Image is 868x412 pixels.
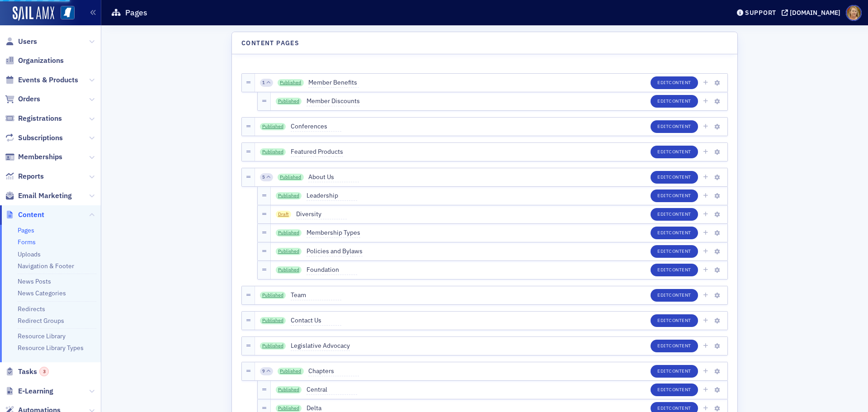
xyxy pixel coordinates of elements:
h4: Content Pages [241,38,299,48]
span: Content [669,292,691,298]
span: Central [307,385,357,395]
a: Registrations [5,114,62,123]
span: Content [669,148,691,155]
a: Resource Library Types [18,344,84,352]
span: Subscriptions [18,133,63,143]
span: Orders [18,94,40,104]
span: Member Benefits [308,78,359,88]
a: Forms [18,238,36,246]
span: Draft [276,211,292,218]
a: Pages [18,226,34,234]
a: Email Marketing [5,191,72,201]
button: EditContent [651,227,698,239]
div: Support [745,9,776,17]
span: Content [669,386,691,393]
span: Content [669,368,691,374]
button: EditContent [651,189,698,202]
span: Events & Products [18,75,78,85]
button: EditContent [651,146,698,158]
a: Orders [5,94,40,104]
a: Published [260,342,286,350]
a: Published [276,192,302,199]
a: Published [260,123,286,130]
a: Tasks3 [5,367,49,377]
span: Content [669,266,691,273]
a: Published [260,317,286,324]
span: Content [669,123,691,129]
span: Leadership [307,191,357,201]
span: Team [291,290,341,300]
span: Policies and Bylaws [307,246,363,256]
span: Profile [846,5,862,21]
a: Reports [5,171,44,181]
button: EditContent [651,340,698,352]
button: EditContent [651,95,698,108]
span: Chapters [308,366,359,376]
img: SailAMX [61,6,75,20]
a: E-Learning [5,386,53,396]
a: Published [276,266,302,274]
a: Resource Library [18,332,66,340]
a: Redirect Groups [18,317,64,325]
button: EditContent [651,245,698,258]
a: Users [5,37,37,47]
a: Published [260,292,286,299]
span: 9 [262,368,265,374]
span: Content [18,210,44,220]
a: Published [276,386,302,393]
span: Content [669,405,691,411]
span: Member Discounts [307,96,360,106]
span: E-Learning [18,386,53,396]
a: Redirects [18,305,45,313]
a: Published [278,368,304,375]
a: Events & Products [5,75,78,85]
span: Conferences [291,122,341,132]
button: EditContent [651,76,698,89]
span: Content [669,174,691,180]
a: News Posts [18,277,51,285]
button: EditContent [651,365,698,378]
a: Uploads [18,250,41,258]
span: Content [669,317,691,323]
span: 1 [262,80,265,86]
span: Diversity [296,209,347,219]
a: News Categories [18,289,66,297]
span: Legislative Advocacy [291,341,350,351]
h1: Pages [125,7,147,18]
button: EditContent [651,384,698,396]
span: Users [18,37,37,47]
a: Memberships [5,152,62,162]
span: Tasks [18,367,49,377]
span: 5 [262,174,265,180]
span: Organizations [18,56,64,66]
span: Content [669,229,691,236]
button: EditContent [651,120,698,133]
a: View Homepage [54,6,75,21]
a: Published [276,98,302,105]
span: Content [669,342,691,349]
img: SailAMX [13,6,54,21]
a: Published [276,229,302,237]
button: EditContent [651,289,698,302]
a: Published [278,79,304,86]
button: EditContent [651,264,698,276]
button: EditContent [651,208,698,221]
span: Content [669,211,691,217]
span: Content [669,98,691,104]
span: Contact Us [291,316,341,326]
span: Registrations [18,114,62,123]
a: Content [5,210,44,220]
a: Published [276,248,302,255]
div: [DOMAIN_NAME] [790,9,840,17]
a: Organizations [5,56,64,66]
a: Published [278,174,304,181]
span: Content [669,192,691,199]
span: Email Marketing [18,191,72,201]
span: Memberships [18,152,62,162]
span: Foundation [307,265,357,275]
span: Reports [18,171,44,181]
span: Content [669,79,691,85]
button: [DOMAIN_NAME] [782,9,844,16]
span: Content [669,248,691,254]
